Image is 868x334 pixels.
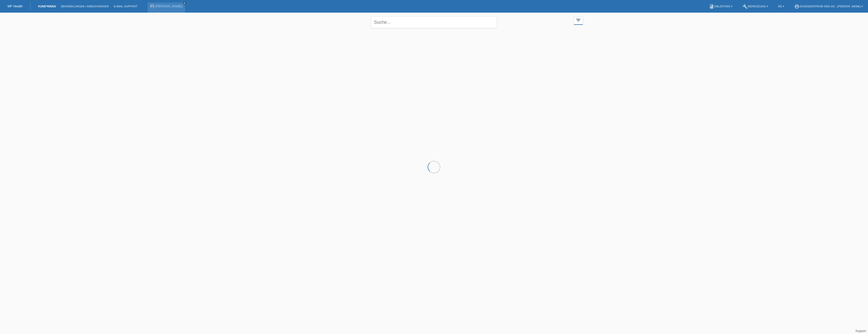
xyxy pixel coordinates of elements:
[183,1,186,5] a: close
[792,5,865,8] a: account_circleAugenzentrum ONO AG - [PERSON_NAME] ▾
[371,16,497,28] input: Suche...
[576,17,581,23] i: filter_list
[8,4,23,8] a: MF Health
[740,5,771,8] a: buildWerkzeuge ▾
[743,4,748,9] i: build
[183,2,186,4] i: close
[709,4,714,9] i: book
[794,4,799,9] i: account_circle
[707,5,735,8] a: bookAnleitung ▾
[855,329,866,333] a: Support
[36,5,58,8] a: Kund*innen
[155,4,182,8] a: [PERSON_NAME]
[58,5,111,8] a: Behandlungen / Abbuchungen
[111,5,140,8] a: E-Mail Support
[776,5,787,8] a: DE ▾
